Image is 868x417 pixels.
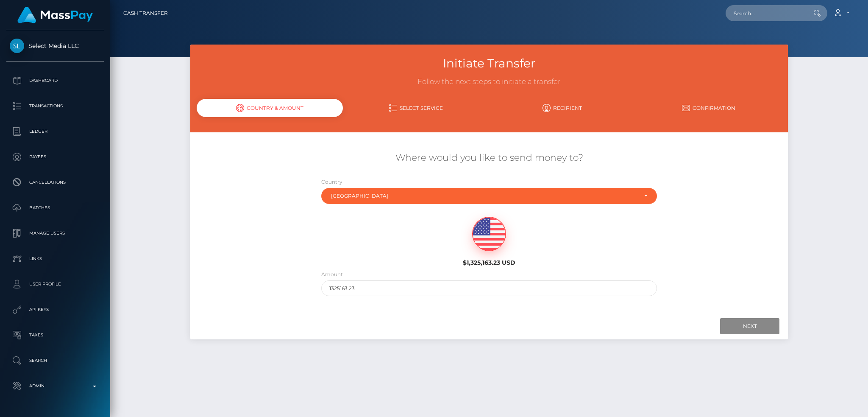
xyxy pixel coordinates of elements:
a: Admin [6,375,104,397]
p: Payees [10,151,100,163]
p: Search [10,354,100,367]
a: Payees [6,146,104,168]
h3: Follow the next steps to initiate a transfer [197,77,782,87]
a: Links [6,248,104,269]
h6: $1,325,163.23 USD [412,259,566,266]
a: Cancellations [6,172,104,193]
p: Transactions [10,100,100,112]
a: Transactions [6,95,104,117]
a: Manage Users [6,223,104,244]
p: Manage Users [10,227,100,240]
a: Ledger [6,121,104,142]
div: [GEOGRAPHIC_DATA] [331,193,638,199]
div: Country & Amount [197,99,343,117]
button: Peru [321,188,657,204]
a: Recipient [489,101,635,115]
label: Country [321,178,342,186]
p: Admin [10,380,100,392]
a: Search [6,350,104,371]
p: API Keys [10,303,100,316]
p: Batches [10,202,100,214]
span: Select Media LLC [6,42,104,50]
h5: Where would you like to send money to? [197,151,782,165]
p: Cancellations [10,176,100,189]
a: User Profile [6,274,104,295]
img: Select Media LLC [10,39,24,53]
input: Next [720,318,779,334]
p: Ledger [10,125,100,138]
p: Taxes [10,329,100,341]
a: Dashboard [6,70,104,91]
img: USD.png [473,217,506,251]
input: Search... [726,5,805,21]
a: Confirmation [635,101,782,115]
p: Dashboard [10,74,100,87]
p: Links [10,252,100,265]
input: Amount to send in USD (Maximum: 1325163.23) [321,280,657,296]
a: API Keys [6,299,104,320]
p: User Profile [10,278,100,291]
a: Select Service [343,101,489,115]
h3: Initiate Transfer [197,55,782,72]
a: Batches [6,197,104,218]
a: Cash Transfer [123,4,168,22]
label: Amount [321,271,343,278]
a: Taxes [6,325,104,346]
img: MassPay Logo [17,7,93,23]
